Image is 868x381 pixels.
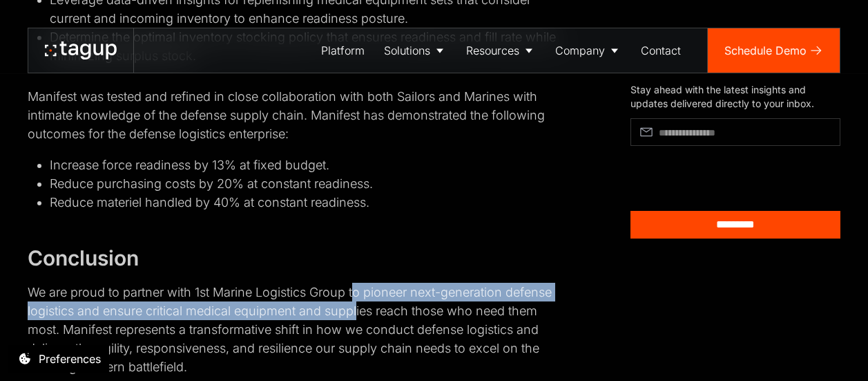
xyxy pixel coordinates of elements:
[630,118,840,239] form: Article Subscribe
[50,193,564,212] li: Reduce materiel handled by 40% at constant readiness.
[50,174,564,193] li: Reduce purchasing costs by 20% at constant readiness.
[555,42,605,59] div: Company
[374,28,456,73] a: Solutions
[466,42,519,59] div: Resources
[724,42,807,59] div: Schedule Demo
[456,28,546,73] a: Resources
[39,351,101,367] div: Preferences
[321,42,365,59] div: Platform
[708,28,840,73] a: Schedule Demo
[546,28,631,73] a: Company
[28,87,564,143] p: Manifest was tested and refined in close collaboration with both Sailors and Marines with intimat...
[641,42,681,59] div: Contact
[630,151,778,189] iframe: reCAPTCHA
[311,28,374,73] a: Platform
[50,156,564,174] li: Increase force readiness by 13% at fixed budget.
[631,28,691,73] a: Contact
[28,245,564,272] h2: Conclusion
[384,42,430,59] div: Solutions
[28,283,564,376] p: We are proud to partner with 1st Marine Logistics Group to pioneer next-generation defense logist...
[630,83,840,110] div: Stay ahead with the latest insights and updates delivered directly to your inbox.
